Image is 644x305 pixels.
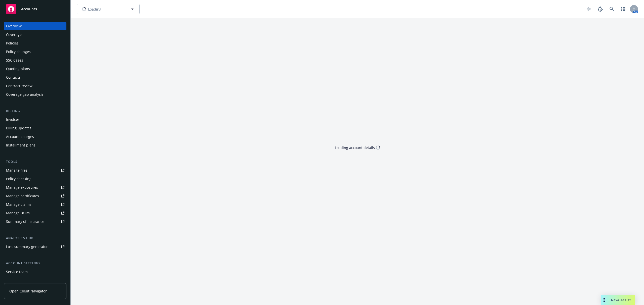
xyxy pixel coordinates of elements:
[6,48,31,56] div: Policy changes
[77,4,140,14] button: Loading...
[6,65,30,73] div: Quoting plans
[4,31,66,39] a: Coverage
[6,39,19,47] div: Policies
[4,183,66,191] a: Manage exposures
[4,90,66,98] a: Coverage gap analysis
[9,288,47,294] span: Open Client Navigator
[4,159,66,164] div: Tools
[88,7,104,12] span: Loading...
[584,4,594,14] a: Start snowing
[4,166,66,174] a: Manage files
[6,116,20,124] div: Invoices
[6,175,31,183] div: Policy checking
[4,268,66,276] a: Service team
[6,243,48,251] div: Loss summary generator
[611,298,631,302] span: Nova Assist
[601,295,607,305] div: Drag to move
[4,276,66,284] a: Sales relationships
[607,4,617,14] a: Search
[4,141,66,149] a: Installment plans
[4,39,66,47] a: Policies
[6,56,23,64] div: SSC Cases
[4,243,66,251] a: Loss summary generator
[6,209,30,217] div: Manage BORs
[595,4,605,14] a: Report a Bug
[4,209,66,217] a: Manage BORs
[21,7,37,11] span: Accounts
[335,145,375,150] div: Loading account details
[4,56,66,64] a: SSC Cases
[6,218,44,226] div: Summary of insurance
[6,200,31,209] div: Manage claims
[6,141,35,149] div: Installment plans
[6,90,44,98] div: Coverage gap analysis
[4,2,66,16] a: Accounts
[4,218,66,226] a: Summary of insurance
[6,133,34,141] div: Account charges
[4,124,66,132] a: Billing updates
[4,192,66,200] a: Manage certificates
[6,276,38,284] div: Sales relationships
[4,82,66,90] a: Contract review
[618,4,628,14] a: Switch app
[4,236,66,241] div: Analytics hub
[4,22,66,30] a: Overview
[6,166,27,174] div: Manage files
[6,192,39,200] div: Manage certificates
[4,109,66,114] div: Billing
[4,73,66,81] a: Contacts
[6,73,21,81] div: Contacts
[4,48,66,56] a: Policy changes
[6,183,38,191] div: Manage exposures
[6,82,32,90] div: Contract review
[6,22,22,30] div: Overview
[4,116,66,124] a: Invoices
[6,31,22,39] div: Coverage
[4,133,66,141] a: Account charges
[601,295,635,305] button: Nova Assist
[4,65,66,73] a: Quoting plans
[4,175,66,183] a: Policy checking
[4,200,66,209] a: Manage claims
[6,268,28,276] div: Service team
[6,124,31,132] div: Billing updates
[4,261,66,266] div: Account settings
